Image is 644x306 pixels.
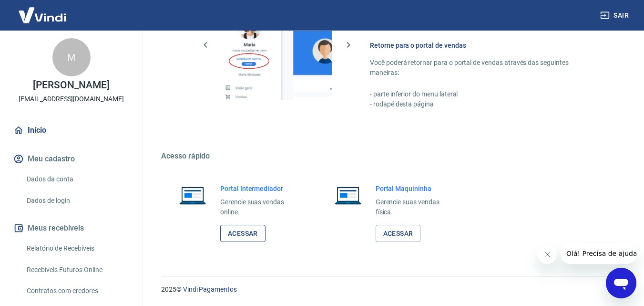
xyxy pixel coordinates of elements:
button: Meu cadastro [11,148,131,169]
p: Gerencie suas vendas online. [220,197,299,217]
h5: Acesso rápido [161,151,621,161]
h6: Portal Maquininha [376,184,455,193]
p: - parte inferior do menu lateral [370,89,598,99]
h6: Retorne para o portal de vendas [370,41,598,50]
iframe: Fechar mensagem [538,245,557,264]
a: Início [11,120,131,141]
p: Você poderá retornar para o portal de vendas através das seguintes maneiras: [370,58,598,78]
a: Acessar [220,225,266,243]
span: Olá! Precisa de ajuda? [6,7,80,14]
a: Recebíveis Futuros Online [23,260,131,280]
img: Imagem de um notebook aberto [328,184,368,207]
button: Meus recebíveis [11,218,131,239]
h6: Portal Intermediador [220,184,299,193]
img: Vindi [11,0,73,30]
a: Dados de login [23,191,131,211]
p: [PERSON_NAME] [33,80,109,90]
a: Acessar [376,225,421,243]
button: Sair [598,7,633,24]
img: Imagem de um notebook aberto [173,184,213,207]
p: 2025 © [161,285,621,295]
p: [EMAIL_ADDRESS][DOMAIN_NAME] [19,94,124,104]
a: Relatório de Recebíveis [23,239,131,258]
p: Gerencie suas vendas física. [376,197,455,217]
iframe: Mensagem da empresa [561,243,636,264]
a: Dados da conta [23,169,131,189]
iframe: Botão para abrir a janela de mensagens [606,268,636,298]
a: Vindi Pagamentos [183,285,237,293]
div: M [52,38,91,76]
a: Contratos com credores [23,281,131,301]
p: - rodapé desta página [370,99,598,109]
